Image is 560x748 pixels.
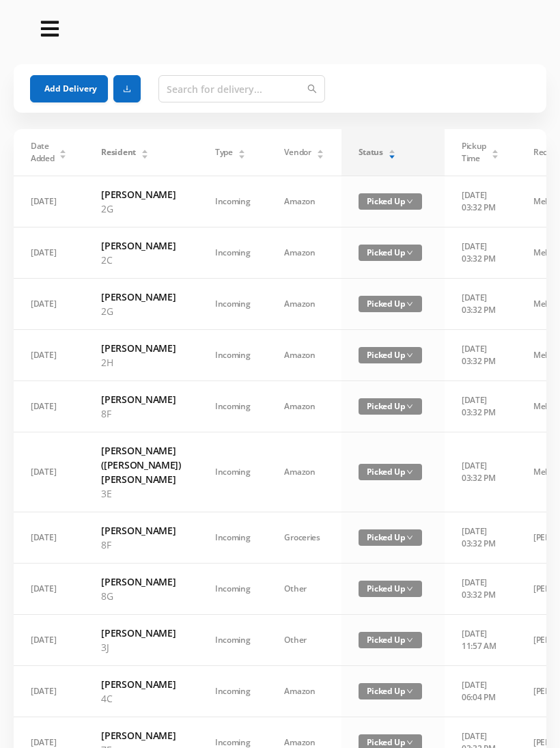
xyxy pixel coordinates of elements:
[406,534,413,541] i: icon: down
[101,443,181,486] h6: [PERSON_NAME] ([PERSON_NAME]) [PERSON_NAME]
[359,193,422,210] span: Picked Up
[359,296,422,312] span: Picked Up
[101,253,181,267] p: 2C
[359,146,383,158] span: Status
[406,469,413,475] i: icon: down
[198,564,268,615] td: Incoming
[101,290,181,304] h6: [PERSON_NAME]
[491,148,499,156] div: Sort
[445,279,516,330] td: [DATE] 03:32 PM
[238,148,245,152] i: icon: caret-up
[14,279,84,330] td: [DATE]
[198,615,268,666] td: Incoming
[198,512,268,564] td: Incoming
[406,403,413,410] i: icon: down
[267,564,341,615] td: Other
[59,148,67,156] div: Sort
[491,153,499,157] i: icon: caret-down
[491,148,499,152] i: icon: caret-up
[101,341,181,355] h6: [PERSON_NAME]
[198,330,268,381] td: Incoming
[101,538,181,552] p: 8F
[267,176,341,227] td: Amazon
[406,739,413,746] i: icon: down
[101,392,181,406] h6: [PERSON_NAME]
[267,227,341,279] td: Amazon
[59,148,67,152] i: icon: caret-up
[359,464,422,480] span: Picked Up
[158,75,325,102] input: Search for delivery...
[267,615,341,666] td: Other
[462,140,486,165] span: Pickup Time
[406,249,413,256] i: icon: down
[101,691,181,706] p: 4C
[316,148,324,156] div: Sort
[101,238,181,253] h6: [PERSON_NAME]
[445,330,516,381] td: [DATE] 03:32 PM
[445,666,516,717] td: [DATE] 06:04 PM
[267,279,341,330] td: Amazon
[267,512,341,564] td: Groceries
[406,637,413,643] i: icon: down
[406,585,413,592] i: icon: down
[101,146,136,158] span: Resident
[14,330,84,381] td: [DATE]
[141,153,148,157] i: icon: caret-down
[445,381,516,432] td: [DATE] 03:32 PM
[141,148,148,152] i: icon: caret-up
[359,632,422,648] span: Picked Up
[445,176,516,227] td: [DATE] 03:32 PM
[101,640,181,654] p: 3J
[445,432,516,512] td: [DATE] 03:32 PM
[359,347,422,363] span: Picked Up
[406,352,413,359] i: icon: down
[198,227,268,279] td: Incoming
[388,148,395,152] i: icon: caret-up
[14,227,84,279] td: [DATE]
[359,581,422,597] span: Picked Up
[101,202,181,216] p: 2G
[101,626,181,640] h6: [PERSON_NAME]
[284,146,311,158] span: Vendor
[316,153,324,157] i: icon: caret-down
[388,153,395,157] i: icon: caret-down
[388,148,396,156] div: Sort
[238,148,246,156] div: Sort
[31,140,55,165] span: Date Added
[267,666,341,717] td: Amazon
[406,198,413,205] i: icon: down
[445,615,516,666] td: [DATE] 11:57 AM
[101,523,181,538] h6: [PERSON_NAME]
[198,666,268,717] td: Incoming
[101,187,181,202] h6: [PERSON_NAME]
[267,330,341,381] td: Amazon
[198,279,268,330] td: Incoming
[14,432,84,512] td: [DATE]
[445,227,516,279] td: [DATE] 03:32 PM
[101,406,181,421] p: 8F
[101,589,181,603] p: 8G
[14,666,84,717] td: [DATE]
[14,176,84,227] td: [DATE]
[59,153,67,157] i: icon: caret-down
[101,486,181,501] p: 3E
[101,728,181,743] h6: [PERSON_NAME]
[267,381,341,432] td: Amazon
[14,564,84,615] td: [DATE]
[359,529,422,546] span: Picked Up
[267,432,341,512] td: Amazon
[359,245,422,261] span: Picked Up
[141,148,149,156] div: Sort
[101,304,181,318] p: 2G
[14,615,84,666] td: [DATE]
[445,512,516,564] td: [DATE] 03:32 PM
[238,153,245,157] i: icon: caret-down
[101,677,181,691] h6: [PERSON_NAME]
[198,381,268,432] td: Incoming
[30,75,108,102] button: Add Delivery
[406,688,413,695] i: icon: down
[215,146,233,158] span: Type
[198,176,268,227] td: Incoming
[198,432,268,512] td: Incoming
[359,683,422,699] span: Picked Up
